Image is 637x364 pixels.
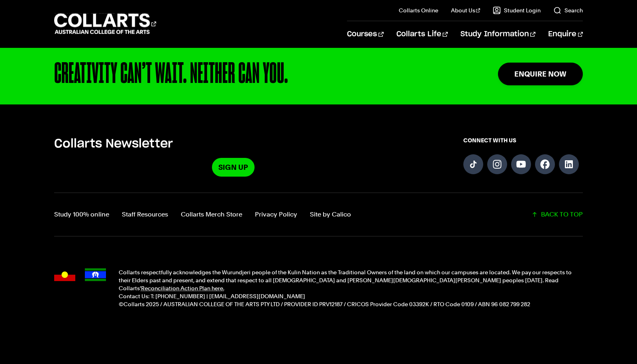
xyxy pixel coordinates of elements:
a: Collarts Online [399,6,438,14]
a: Reconciliation Action Plan here. [141,285,224,291]
div: Go to homepage [54,12,156,35]
div: Acknowledgment flags [54,268,106,308]
a: Staff Resources [122,209,168,220]
a: Follow us on YouTube [511,154,531,174]
h5: Collarts Newsletter [54,136,412,152]
a: Sign Up [212,158,255,177]
span: CONNECT WITH US [463,136,583,144]
a: Courses [347,21,383,47]
img: Torres Strait Islander flag [85,268,106,281]
a: Scroll back to top of the page [531,209,583,220]
a: Privacy Policy [255,209,297,220]
p: Collarts respectfully acknowledges the Wurundjeri people of the Kulin Nation as the Traditional O... [119,268,583,292]
a: Search [553,6,583,14]
a: Enquire Now [498,63,583,85]
div: Connect with us on social media [463,136,583,177]
a: Follow us on Instagram [487,154,507,174]
a: Follow us on Facebook [535,154,555,174]
a: Follow us on TikTok [463,154,483,174]
p: Contact Us: T: [PHONE_NUMBER] | [EMAIL_ADDRESS][DOMAIN_NAME] [119,292,583,300]
a: About Us [451,6,480,14]
a: Collarts Life [396,21,448,47]
img: Australian Aboriginal flag [54,268,75,281]
a: Student Login [493,6,541,14]
a: Site by Calico [310,209,351,220]
div: Additional links and back-to-top button [54,193,583,236]
p: ©Collarts 2025 / AUSTRALIAN COLLEGE OF THE ARTS PTY LTD / PROVIDER ID PRV12187 / CRICOS Provider ... [119,300,583,308]
nav: Footer navigation [54,209,351,220]
a: Enquire [548,21,583,47]
a: Follow us on LinkedIn [559,154,579,174]
a: Collarts Merch Store [181,209,242,220]
div: CREATIVITY CAN’T WAIT. NEITHER CAN YOU. [54,60,447,89]
a: Study 100% online [54,209,109,220]
a: Study Information [461,21,535,47]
